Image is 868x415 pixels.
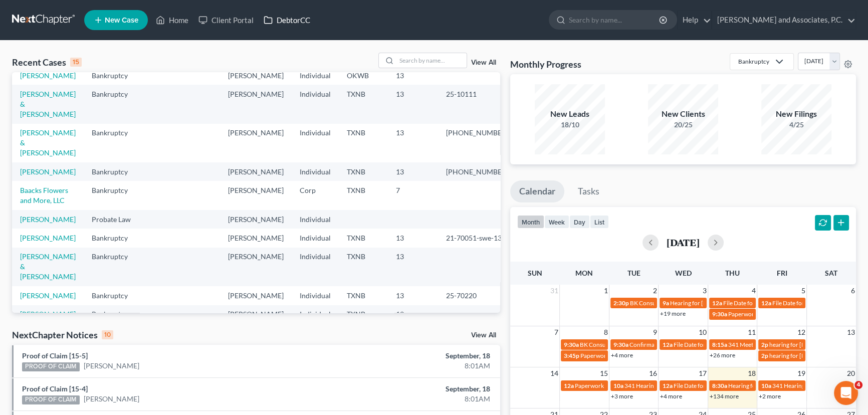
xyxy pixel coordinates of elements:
a: [PERSON_NAME] [84,361,139,371]
a: [PERSON_NAME] & [PERSON_NAME] [20,128,76,157]
a: Tasks [569,180,608,202]
a: [PERSON_NAME] [20,71,76,80]
td: [PERSON_NAME] [220,181,292,210]
span: 1 [603,285,609,297]
span: 2:30p [613,299,629,307]
td: TXNB [339,124,388,162]
iframe: Intercom live chat [834,381,858,405]
td: Bankruptcy [84,305,146,324]
td: [PERSON_NAME] [220,66,292,85]
div: Recent Cases [12,56,82,68]
span: 341 Hearing for Enviro-Tech Complete Systems & Services, LLC [624,382,787,389]
span: Wed [675,269,691,277]
a: [PERSON_NAME] [20,167,76,176]
td: TXNB [339,305,388,324]
td: Probate Law [84,210,146,229]
div: 20/25 [648,120,718,130]
td: [PERSON_NAME] [220,229,292,247]
td: 13 [388,124,438,162]
td: Bankruptcy [84,85,146,123]
span: Paperwork appt for [PERSON_NAME] [728,310,827,318]
a: Home [151,11,193,29]
span: File Date for [PERSON_NAME] [674,341,754,348]
span: 16 [648,367,658,379]
td: 21-70051-swe-13 [438,229,516,247]
a: [PERSON_NAME] [84,394,139,404]
div: 4/25 [761,120,831,130]
td: Individual [292,162,339,181]
td: Bankruptcy [84,248,146,286]
td: [PERSON_NAME] [220,286,292,305]
div: New Clients [648,108,718,120]
span: 20 [846,367,856,379]
span: 15 [599,367,609,379]
span: 18 [747,367,757,379]
div: 15 [70,58,82,67]
td: Individual [292,229,339,247]
a: [PERSON_NAME] [20,234,76,242]
span: Paperwork appt for [PERSON_NAME] [575,382,674,389]
a: Baacks Flowers and More, LLC [20,186,68,204]
td: [PERSON_NAME] [220,210,292,229]
button: list [590,215,609,229]
td: [PERSON_NAME] [220,305,292,324]
span: 7 [553,326,559,338]
div: PROOF OF CLAIM [22,362,80,371]
div: PROOF OF CLAIM [22,395,80,404]
span: Thu [725,269,740,277]
span: 10a [613,382,623,389]
td: Bankruptcy [84,286,146,305]
a: View All [471,59,496,66]
td: 13 [388,229,438,247]
a: [PERSON_NAME] [20,310,76,318]
a: +3 more [611,392,633,400]
button: day [569,215,590,229]
td: 13 [388,66,438,85]
td: Individual [292,286,339,305]
a: View All [471,332,496,339]
span: BK Consult for [PERSON_NAME] [580,341,667,348]
span: 2p [761,341,768,348]
div: New Leads [535,108,605,120]
a: [PERSON_NAME] & [PERSON_NAME] [20,90,76,118]
td: 13 [388,286,438,305]
h3: Monthly Progress [510,58,581,70]
td: [PERSON_NAME] [220,85,292,123]
span: 11 [747,326,757,338]
span: 12 [796,326,806,338]
div: 18/10 [535,120,605,130]
td: Bankruptcy [84,181,146,210]
td: Bankruptcy [84,229,146,247]
td: 25-70220 [438,286,516,305]
span: 4 [854,381,862,389]
span: Hearing for [PERSON_NAME] [728,382,806,389]
a: Client Portal [193,11,259,29]
a: +4 more [611,351,633,359]
span: BK Consult for [PERSON_NAME] & [PERSON_NAME] [630,299,770,307]
td: Individual [292,124,339,162]
span: 8 [603,326,609,338]
div: Bankruptcy [738,57,769,66]
td: 25-10111 [438,85,516,123]
div: September, 18 [341,351,490,361]
button: month [517,215,544,229]
button: week [544,215,569,229]
a: DebtorCC [259,11,315,29]
span: 12a [564,382,574,389]
a: +19 more [660,310,686,317]
td: Individual [292,248,339,286]
td: 13 [388,162,438,181]
span: New Case [105,17,138,24]
span: 3 [702,285,708,297]
span: Fri [777,269,787,277]
div: 10 [102,330,113,339]
td: Bankruptcy [84,162,146,181]
span: 4 [751,285,757,297]
td: TXNB [339,286,388,305]
a: Proof of Claim [15-5] [22,351,88,360]
span: Mon [575,269,593,277]
a: +4 more [660,392,682,400]
span: 10 [698,326,708,338]
td: 13 [388,85,438,123]
td: Bankruptcy [84,124,146,162]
